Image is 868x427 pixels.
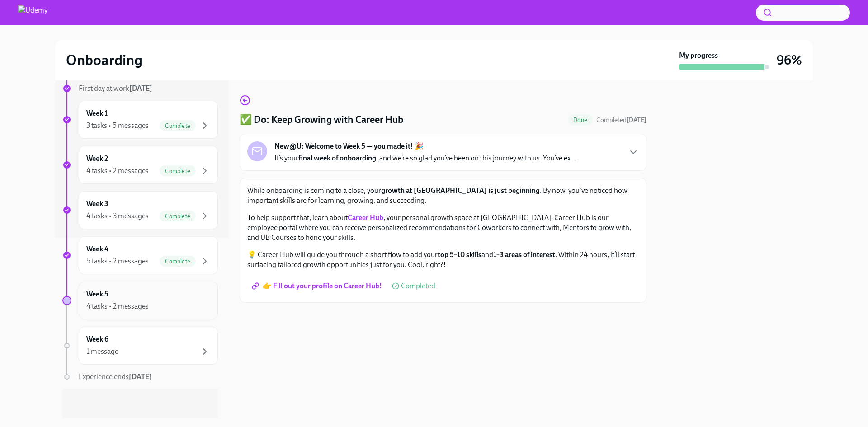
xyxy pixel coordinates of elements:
span: Completed [401,282,435,290]
strong: 1–3 areas of interest [493,250,555,259]
h6: Week 1 [86,108,108,118]
div: 4 tasks • 3 messages [86,211,149,221]
a: Week 13 tasks • 5 messagesComplete [62,101,218,139]
h6: Week 6 [86,334,108,344]
strong: final week of onboarding [298,154,376,162]
h2: Onboarding [66,51,142,69]
p: While onboarding is coming to a close, your . By now, you've noticed how important skills are for... [247,186,639,206]
div: 1 message [86,347,118,357]
div: 4 tasks • 2 messages [86,301,149,311]
span: Experience ends [79,372,152,381]
a: Week 45 tasks • 2 messagesComplete [62,236,218,274]
a: Week 61 message [62,327,218,365]
a: Week 34 tasks • 3 messagesComplete [62,191,218,229]
span: Done [568,117,593,123]
div: 5 tasks • 2 messages [86,256,149,266]
span: Completed [596,116,646,124]
strong: My progress [679,51,718,61]
strong: top 5–10 skills [438,250,481,259]
a: Career Hub [348,213,383,222]
span: First day at work [79,84,152,93]
p: To help support that, learn about , your personal growth space at [GEOGRAPHIC_DATA]. Career Hub i... [247,213,639,243]
span: 👉 Fill out your profile on Career Hub! [254,282,382,291]
div: 4 tasks • 2 messages [86,166,149,176]
span: Complete [160,213,196,220]
h6: Week 3 [86,199,108,209]
strong: [DATE] [129,372,152,381]
a: Week 24 tasks • 2 messagesComplete [62,146,218,184]
p: 💡 Career Hub will guide you through a short flow to add your and . Within 24 hours, it’ll start s... [247,250,639,270]
strong: New@U: Welcome to Week 5 — you made it! 🎉 [274,141,424,151]
h6: Week 4 [86,244,108,254]
a: First day at work[DATE] [62,84,218,94]
span: Complete [160,122,196,129]
strong: [DATE] [627,116,646,124]
p: It’s your , and we’re so glad you’ve been on this journey with us. You’ve ex... [274,153,576,163]
span: Complete [160,168,196,174]
div: 3 tasks • 5 messages [86,121,149,131]
strong: [DATE] [129,84,152,93]
h6: Week 2 [86,154,108,164]
img: Udemy [18,5,47,20]
span: October 7th, 2025 17:49 [596,116,646,124]
span: Complete [160,258,196,265]
h4: ✅ Do: Keep Growing with Career Hub [240,113,403,127]
a: 👉 Fill out your profile on Career Hub! [247,277,388,295]
h6: Week 5 [86,289,108,299]
strong: growth at [GEOGRAPHIC_DATA] is just beginning [381,186,540,195]
h3: 96% [777,52,802,68]
a: Week 54 tasks • 2 messages [62,282,218,319]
